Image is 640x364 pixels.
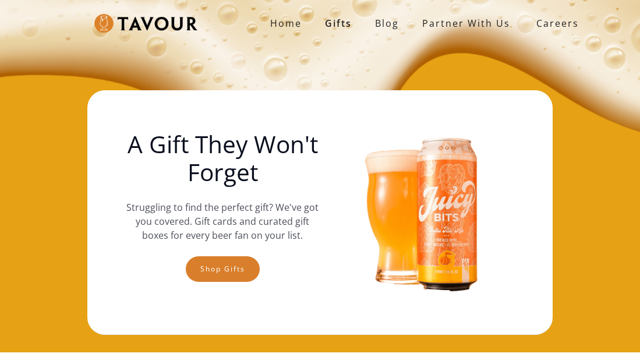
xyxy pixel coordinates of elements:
[123,130,321,186] h1: A Gift They Won't Forget
[259,12,313,35] a: Home
[270,17,302,30] strong: Home
[186,256,260,282] a: Shop gifts
[411,12,522,35] a: partner with us
[522,7,588,40] a: Careers
[363,12,411,35] a: Blog
[536,12,579,35] strong: Careers
[313,12,363,35] a: Gifts
[123,200,321,242] p: Struggling to find the perfect gift? We've got you covered. Gift cards and curated gift boxes for...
